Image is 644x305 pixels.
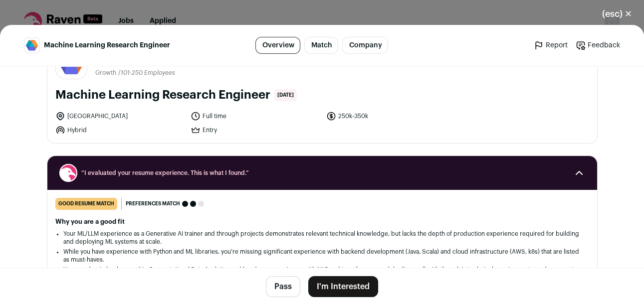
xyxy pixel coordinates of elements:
li: While you have experience with Python and ML libraries, you're missing significant experience wit... [63,248,581,264]
button: Close modal [590,3,644,25]
span: [DATE] [274,89,297,101]
li: 250k-350k [326,111,456,121]
li: Full time [191,111,320,121]
a: Match [304,37,338,54]
a: Report [534,40,568,50]
li: Entry [191,125,320,135]
h2: Why you are a good fit [55,218,589,226]
a: Company [342,37,388,54]
span: Preferences match [126,199,180,209]
li: / [118,69,175,77]
li: Hybrid [55,125,185,135]
span: 101-250 Employees [121,70,175,76]
span: Machine Learning Research Engineer [44,40,170,50]
li: Your academic background in Computational Data Analytics and hands-on experience with NLP and tra... [63,266,581,282]
div: good resume match [55,198,117,210]
li: Growth [95,69,118,77]
button: Pass [266,276,300,297]
h1: Machine Learning Research Engineer [55,87,270,103]
img: 2ef543c7e6b18ee90a7c14fc8cff9d611aa977e29013664396d33d7d8000d726.png [24,38,39,53]
li: Your ML/LLM experience as a Generative AI trainer and through projects demonstrates relevant tech... [63,230,581,246]
a: Overview [255,37,300,54]
span: “I evaluated your resume experience. This is what I found.” [81,169,563,177]
a: Feedback [576,40,620,50]
button: I'm Interested [308,276,378,297]
li: [GEOGRAPHIC_DATA] [55,111,185,121]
